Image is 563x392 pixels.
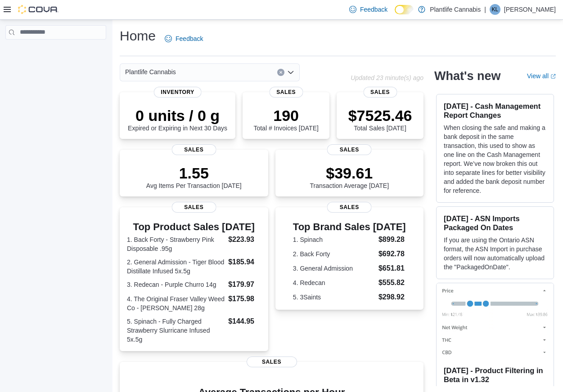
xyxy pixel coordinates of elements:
p: Updated 23 minute(s) ago [351,74,423,81]
dd: $555.82 [378,277,406,288]
dd: $899.28 [378,234,406,245]
button: Open list of options [287,69,294,76]
span: Feedback [176,34,203,43]
dt: 4. The Original Fraser Valley Weed Co - [PERSON_NAME] 28g [127,294,225,312]
dt: 1. Spinach [293,235,375,244]
span: Feedback [360,5,387,14]
dd: $175.98 [228,294,261,304]
p: $7525.46 [348,107,412,125]
dd: $185.94 [228,257,261,267]
div: Avg Items Per Transaction [DATE] [146,164,242,189]
p: Plantlife Cannabis [430,4,481,15]
a: Feedback [346,0,391,18]
dd: $223.93 [228,234,261,245]
span: KL [492,4,499,15]
span: Sales [247,356,297,367]
span: Sales [171,144,216,155]
dd: $298.92 [378,292,406,303]
dt: 5. Spinach - Fully Charged Strawberry Slurricane Infused 5x.5g [127,317,225,344]
p: [PERSON_NAME] [504,4,556,15]
a: View allExternal link [527,72,556,80]
dt: 4. Redecan [293,278,375,287]
p: | [484,4,486,15]
div: Transaction Average [DATE] [310,164,389,189]
h1: Home [120,27,156,45]
input: Dark Mode [395,5,414,14]
span: Plantlife Cannabis [125,67,176,77]
dd: $651.81 [378,263,406,274]
p: 1.55 [146,164,242,182]
span: Sales [363,87,397,98]
p: If you are using the Ontario ASN format, the ASN Import in purchase orders will now automatically... [444,236,546,272]
p: When closing the safe and making a bank deposit in the same transaction, this used to show as one... [444,123,546,195]
span: Sales [269,87,303,98]
span: Inventory [153,87,202,98]
div: Total Sales [DATE] [348,107,412,132]
p: 190 [253,107,318,125]
div: Expired or Expiring in Next 30 Days [128,107,227,132]
a: Feedback [161,30,207,48]
h2: What's new [434,69,500,83]
dt: 2. Back Forty [293,249,375,258]
h3: [DATE] - Product Filtering in Beta in v1.32 [444,366,546,384]
div: Kaitlyn Lee [490,4,500,15]
dt: 1. Back Forty - Strawberry Pink Disposable .95g [127,235,225,253]
dd: $692.78 [378,249,406,259]
img: Cova [18,5,59,14]
p: $39.61 [310,164,389,182]
span: Sales [327,202,372,213]
dt: 3. Redecan - Purple Churro 14g [127,280,225,289]
dd: $144.95 [228,316,261,327]
span: Sales [327,144,372,155]
button: Clear input [277,69,284,76]
span: Dark Mode [395,14,395,15]
svg: External link [550,74,556,79]
dd: $179.97 [228,279,261,290]
span: Sales [171,202,216,213]
dt: 3. General Admission [293,264,375,273]
nav: Complex example [5,41,106,63]
div: Total # Invoices [DATE] [253,107,318,132]
h3: [DATE] - Cash Management Report Changes [444,102,546,120]
h3: [DATE] - ASN Imports Packaged On Dates [444,214,546,232]
h3: Top Product Sales [DATE] [127,222,261,232]
dt: 5. 3Saints [293,293,375,302]
p: 0 units / 0 g [128,107,227,125]
h3: Top Brand Sales [DATE] [293,222,406,232]
dt: 2. General Admission - Tiger Blood Distillate Infused 5x.5g [127,258,225,276]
